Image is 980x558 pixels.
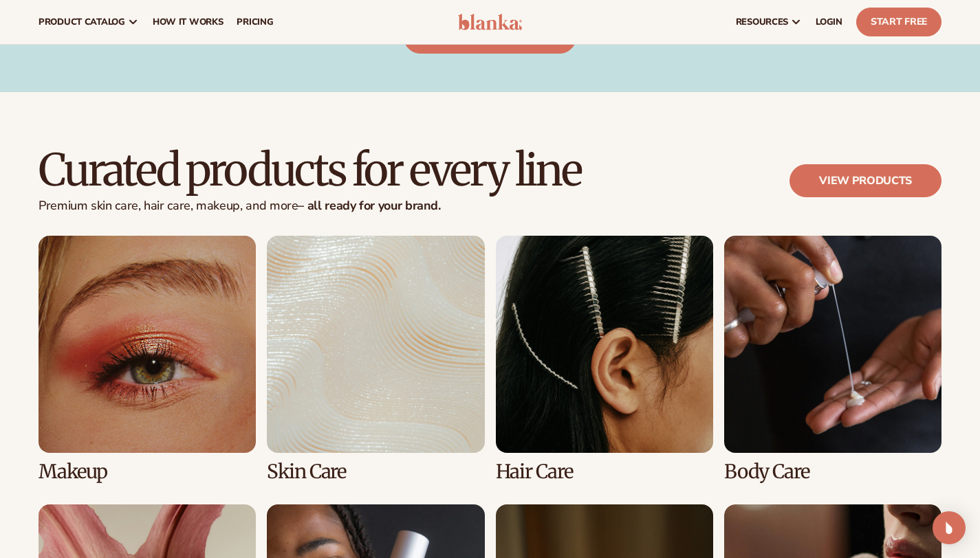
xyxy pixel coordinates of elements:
span: pricing [237,16,273,27]
strong: – all ready for your brand. [298,197,440,214]
div: 4 / 8 [724,236,941,482]
span: How It Works [153,16,224,27]
h3: Makeup [39,461,256,482]
h3: Body Care [724,461,941,482]
p: Premium skin care, hair care, makeup, and more [39,199,581,214]
span: resources [736,16,788,27]
img: logo [458,14,523,30]
h2: Curated products for every line [39,147,581,193]
span: LOGIN [816,16,842,27]
div: 3 / 8 [496,236,713,482]
div: 2 / 8 [267,236,484,482]
div: 1 / 8 [39,236,256,482]
a: View products [790,164,941,197]
a: Start Free [856,8,941,36]
h3: Hair Care [496,461,713,482]
h3: Skin Care [267,461,484,482]
span: product catalog [39,16,125,27]
div: Open Intercom Messenger [933,511,966,544]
